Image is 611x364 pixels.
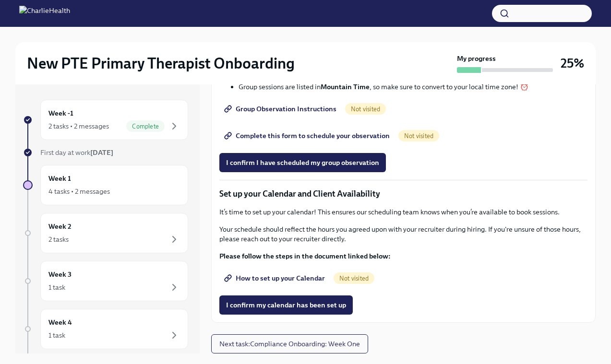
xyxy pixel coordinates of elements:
span: Not visited [334,275,374,282]
strong: [DATE] [90,148,113,157]
button: I confirm my calendar has been set up [219,295,353,315]
img: CharlieHealth [19,6,70,21]
span: How to set up your Calendar [226,273,325,283]
h6: Week 1 [48,173,71,184]
a: Week 14 tasks • 2 messages [23,165,188,205]
h6: Week 2 [48,221,72,232]
p: It’s time to set up your calendar! This ensures our scheduling team knows when you’re available t... [219,207,587,217]
div: 2 tasks • 2 messages [48,121,109,131]
span: Complete this form to schedule your observation [226,131,390,141]
div: 1 task [48,282,65,292]
li: Group sessions are listed in , so make sure to convert to your local time zone! ⏰ [239,82,587,92]
h6: Week 3 [48,269,72,280]
a: Week 31 task [23,261,188,301]
a: Complete this form to schedule your observation [219,126,396,145]
a: Week 41 task [23,309,188,349]
span: Group Observation Instructions [226,104,336,114]
a: How to set up your Calendar [219,269,332,288]
div: 1 task [48,330,65,340]
h3: 25% [561,55,584,72]
h6: Week 4 [48,317,72,328]
strong: Mountain Time [321,82,370,91]
span: First day at work [40,148,113,157]
span: Next task : Compliance Onboarding: Week One [219,339,360,349]
p: Your schedule should reflect the hours you agreed upon with your recruiter during hiring. If you'... [219,224,587,244]
a: Week 22 tasks [23,213,188,253]
span: I confirm I have scheduled my group observation [226,158,379,167]
div: 2 tasks [48,235,69,244]
h2: New PTE Primary Therapist Onboarding [27,54,295,73]
a: First day at work[DATE] [23,148,188,157]
span: I confirm my calendar has been set up [226,300,346,310]
strong: My progress [457,54,496,63]
a: Week -12 tasks • 2 messagesComplete [23,100,188,140]
div: 4 tasks • 2 messages [48,187,110,196]
button: Next task:Compliance Onboarding: Week One [211,334,368,353]
a: Group Observation Instructions [219,99,343,118]
button: I confirm I have scheduled my group observation [219,153,386,172]
p: Set up your Calendar and Client Availability [219,188,587,200]
span: Complete [126,123,165,130]
span: Not visited [345,106,386,113]
span: Not visited [398,132,439,140]
strong: Please follow the steps in the document linked below: [219,252,391,260]
h6: Week -1 [48,108,73,118]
